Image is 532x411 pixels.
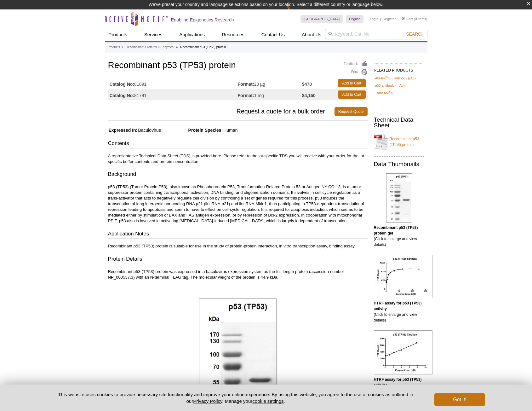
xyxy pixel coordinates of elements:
img: HTRF assay for p53 (TP53) activity [374,330,432,374]
img: Change Here [287,5,303,20]
a: TransAM®p53 [375,90,397,96]
td: 20 µg [238,78,302,89]
sup: ® [386,75,388,78]
a: Services [140,29,166,41]
td: 81091 [108,78,238,89]
a: Feedback [344,61,368,67]
h3: Application Notes [108,230,368,239]
a: [GEOGRAPHIC_DATA] [300,15,343,23]
p: (Click to enlarge and view details) [374,300,424,323]
h3: Contents [108,140,368,148]
p: (Click to enlarge and view details) [374,377,424,399]
strong: Format: [238,93,254,98]
li: (0 items) [402,15,427,23]
h2: Enabling Epigenetics Research [171,17,234,23]
input: Keyword, Cat. No. [325,29,427,39]
span: Request a quote for a bulk order [108,107,335,116]
strong: $4,150 [302,93,316,98]
a: Recombinant p53 (TP53) protein [374,132,424,151]
p: This website uses cookies to provide necessary site functionality and improve your online experie... [47,391,424,404]
h2: Technical Data Sheet [374,117,424,128]
a: Privacy Policy [193,398,222,404]
button: cookie settings [252,398,283,404]
li: » [122,45,123,49]
p: (Click to enlarge and view details) [374,225,424,247]
h2: RELATED PRODUCTS [374,63,424,74]
h1: Recombinant p53 (TP53) protein [108,61,368,71]
strong: $470 [302,81,312,87]
a: Add to Cart [338,90,366,99]
h3: Protein Details [108,255,368,264]
h2: Data Thumbnails [374,161,424,167]
img: HTRF assay for p53 (TP53) activity [374,255,432,298]
span: Search [406,32,424,37]
img: Your Cart [402,17,405,20]
a: Login [370,17,378,21]
li: | [380,15,381,23]
li: Recombinant p53 (TP53) protein [180,45,226,49]
a: p53 antibody (mAb) [375,83,405,88]
span: Baculovirus [137,128,161,133]
strong: Format: [238,81,254,87]
button: Search [404,31,426,37]
button: Got it! [434,393,485,406]
b: HTRF assay for p53 (TP53) activity [374,301,422,311]
td: 81791 [108,89,238,100]
a: About Us [298,29,325,41]
h3: Background [108,171,368,179]
a: Register [383,17,396,21]
p: Recombinant p53 (TP53) protein was expressed in a baculovirus expression system as the full lengt... [108,269,368,280]
p: A representative Technical Data Sheet (TDS) is provided here. Please refer to the lot-specific TD... [108,153,368,165]
a: Contact Us [258,29,289,41]
a: Products [108,44,120,50]
span: Protein Species: [162,128,223,133]
a: AbFlex®p53 antibody (rAb) [375,75,416,81]
a: English [346,15,363,23]
a: Add to Cart [338,79,366,87]
p: p53 (TP53) (Tumor Protein P53), also known as Phosphoprotein P53, Transformation-Related Protein ... [108,184,368,224]
sup: ® [389,90,391,93]
b: HTRF assay for p53 (TP53) activity [374,377,422,387]
span: Human [223,128,237,133]
b: Recombinant p53 (TP53) protein gel [374,225,418,235]
strong: Catalog No: [110,93,134,98]
img: Recombinant p53 (TP53) protein gel [386,173,412,223]
a: Applications [175,29,209,41]
a: Resources [218,29,248,41]
strong: Catalog No: [110,81,134,87]
a: Request Quote [335,107,368,116]
a: Products [105,29,131,41]
span: Expressed In: [108,128,138,133]
td: 1 mg [238,89,302,100]
a: Print [344,69,368,76]
p: Recombinant p53 (TP53) protein is suitable for use in the study of protein-protein interaction, i... [108,243,368,249]
li: » [176,45,178,49]
a: Cart [402,17,413,21]
a: Recombinant Proteins & Enzymes [126,44,174,50]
